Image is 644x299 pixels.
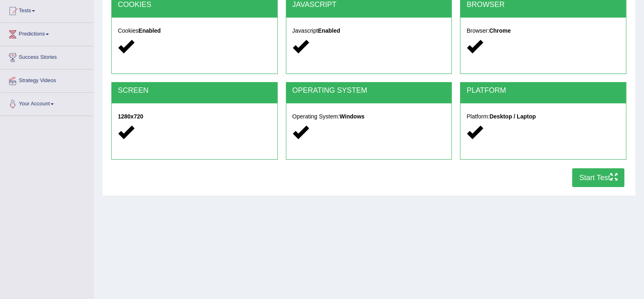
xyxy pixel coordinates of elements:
h2: COOKIES [118,1,271,9]
h2: SCREEN [118,87,271,95]
h5: Browser: [467,28,620,34]
strong: 1280x720 [118,113,143,120]
h5: Cookies [118,28,271,34]
a: Predictions [0,23,93,43]
strong: Chrome [489,27,511,34]
h5: Operating System: [292,114,446,120]
strong: Enabled [318,27,340,34]
h2: JAVASCRIPT [292,1,446,9]
h5: Platform: [467,114,620,120]
strong: Enabled [139,27,161,34]
a: Your Account [0,93,93,113]
strong: Windows [340,113,365,120]
a: Strategy Videos [0,69,93,90]
strong: Desktop / Laptop [489,113,536,120]
h2: OPERATING SYSTEM [292,87,446,95]
button: Start Test [572,168,624,187]
h2: PLATFORM [467,87,620,95]
a: Success Stories [0,46,93,67]
h5: Javascript [292,28,446,34]
h2: BROWSER [467,1,620,9]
